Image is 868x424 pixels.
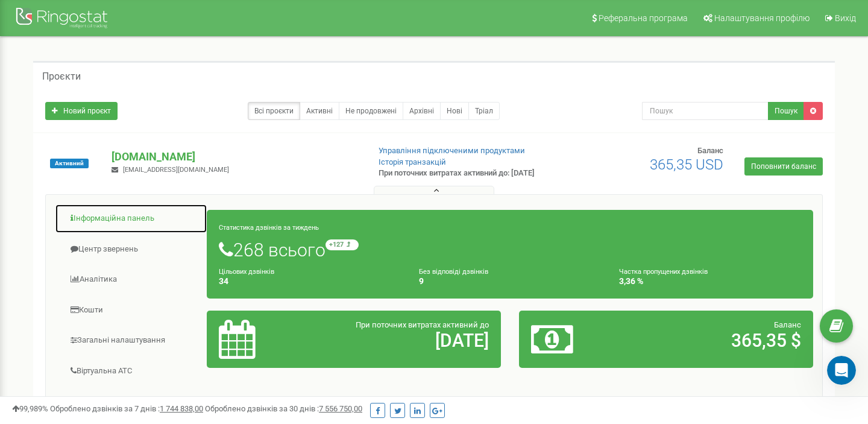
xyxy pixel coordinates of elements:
[50,159,89,168] span: Активний
[19,270,145,296] textarea: Расскажите подробнее
[619,277,801,286] h4: 3,36 %
[10,156,198,194] div: Помогите понять, как [PERSON_NAME] справляется:
[300,102,339,120] a: Активні
[38,305,48,314] button: Средство выбора GIF-файла
[827,356,856,385] iframe: Intercom live chat
[42,71,81,82] h5: Проєкти
[189,7,212,30] button: Главная
[619,268,708,276] small: Частка пропущених дзвінків
[58,5,73,14] h1: Fin
[140,229,162,250] span: Великолепно
[55,235,207,264] a: Центр звернень
[55,296,207,325] a: Кошти
[219,224,319,232] small: Статистика дзвінків за тиждень
[86,231,102,248] span: OK
[12,404,48,413] span: 99,989%
[627,331,801,350] h2: 365,35 $
[34,9,54,28] img: Profile image for Fin
[714,13,810,23] span: Налаштування профілю
[419,268,488,276] small: Без відповіді дзвінків
[697,146,723,155] span: Баланс
[112,149,359,165] p: [DOMAIN_NAME]
[768,102,804,120] button: Пошук
[145,270,169,294] div: Отправить
[379,168,559,179] p: При поточних витратах активний до: [DATE]
[248,102,300,120] a: Всі проєкти
[774,320,801,329] span: Баланс
[55,326,207,355] a: Загальні налаштування
[319,404,362,413] u: 7 556 750,00
[835,13,856,23] span: Вихід
[55,387,207,416] a: Наскрізна аналітика
[599,13,688,23] span: Реферальна програма
[22,208,166,223] div: Как прошел разговор с вами?
[205,404,362,413] span: Оброблено дзвінків за 30 днів :
[58,14,185,33] p: Наша команда также может помочь
[468,102,500,120] a: Тріал
[29,231,46,248] span: Ужасно
[10,279,231,300] textarea: Ваше сообщение...
[379,146,525,155] a: Управління підключеними продуктами
[57,305,67,314] button: Добавить вложение
[19,163,188,187] div: Помогите понять, как [PERSON_NAME] справляется:
[212,7,233,29] div: Закрыть
[440,102,469,120] a: Нові
[379,157,446,166] a: Історія транзакцій
[419,277,601,286] h4: 9
[114,231,131,248] span: Отлично
[45,102,118,120] a: Новий проєкт
[219,277,401,286] h4: 34
[55,265,207,294] a: Аналiтика
[55,204,207,233] a: Інформаційна панель
[123,166,229,174] span: [EMAIL_ADDRESS][DOMAIN_NAME]
[160,404,203,413] u: 1 744 838,00
[642,102,769,120] input: Пошук
[339,102,403,120] a: Не продовжені
[57,231,74,248] span: Плохо
[207,300,226,319] button: Отправить сообщение…
[19,305,28,314] button: Средство выбора эмодзи
[403,102,441,120] a: Архівні
[744,157,823,176] a: Поповнити баланс
[8,7,31,30] button: go back
[219,239,801,260] h1: 268 всього
[650,156,723,173] span: 365,35 USD
[50,404,203,413] span: Оброблено дзвінків за 7 днів :
[356,320,489,329] span: При поточних витратах активний до
[315,331,489,350] h2: [DATE]
[219,268,274,276] small: Цільових дзвінків
[10,195,231,314] div: Fin говорит…
[55,356,207,386] a: Віртуальна АТС
[325,239,359,250] small: +127
[10,156,231,195] div: Fin говорит…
